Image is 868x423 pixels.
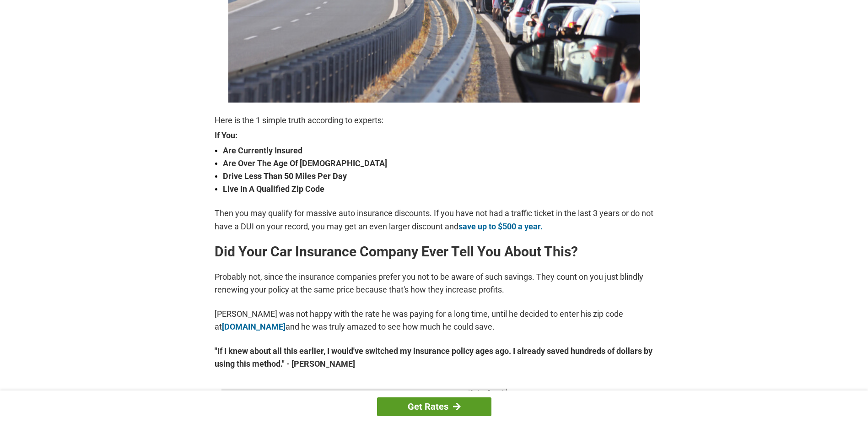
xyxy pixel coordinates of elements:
[377,397,491,416] a: Get Rates
[215,308,654,333] p: [PERSON_NAME] was not happy with the rate he was paying for a long time, until he decided to ente...
[215,244,654,259] h2: Did Your Car Insurance Company Ever Tell You About This?
[223,144,654,157] strong: Are Currently Insured
[458,222,543,231] a: save up to $500 a year.
[222,322,286,331] a: [DOMAIN_NAME]
[223,183,654,195] strong: Live In A Qualified Zip Code
[223,157,654,170] strong: Are Over The Age Of [DEMOGRAPHIC_DATA]
[215,345,654,370] strong: "If I knew about all this earlier, I would've switched my insurance policy ages ago. I already sa...
[215,131,654,140] strong: If You:
[215,114,654,127] p: Here is the 1 simple truth according to experts:
[215,271,654,296] p: Probably not, since the insurance companies prefer you not to be aware of such savings. They coun...
[215,207,654,233] p: Then you may qualify for massive auto insurance discounts. If you have not had a traffic ticket i...
[223,170,654,183] strong: Drive Less Than 50 Miles Per Day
